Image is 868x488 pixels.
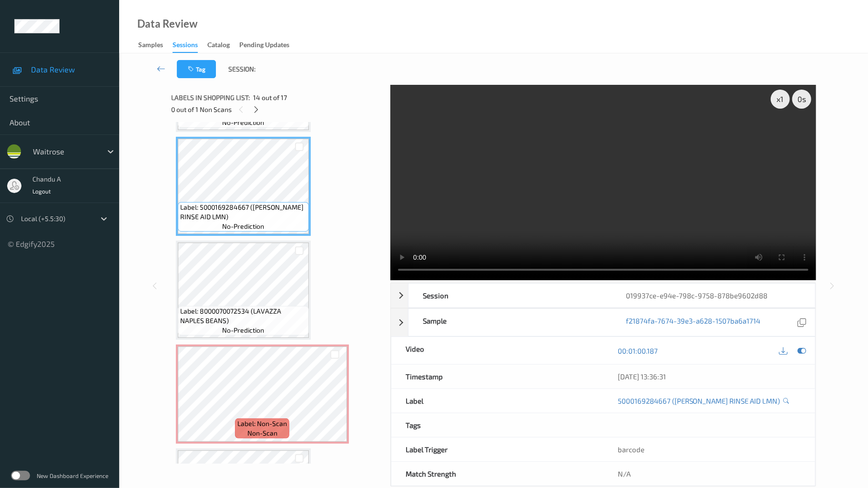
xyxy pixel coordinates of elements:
div: Sample [408,309,612,336]
div: Data Review [137,19,197,29]
div: Timestamp [391,365,603,388]
div: 0 out of 1 Non Scans [171,103,384,115]
button: Tag [177,60,216,78]
span: no-prediction [222,118,264,127]
div: Samples [138,40,163,52]
div: Catalog [207,40,230,52]
div: Video [391,337,603,364]
div: 0 s [792,90,811,109]
span: 14 out of 17 [253,93,287,102]
a: Sessions [173,39,207,53]
div: Match Strength [391,462,603,486]
span: Session: [228,64,256,74]
span: Label: Non-Scan [237,419,287,428]
a: Pending Updates [239,39,299,52]
span: no-prediction [222,325,264,335]
span: Label: 5000169284667 ([PERSON_NAME] RINSE AID LMN) [180,203,306,222]
div: x 1 [771,90,790,109]
div: Sessions [173,40,198,53]
div: Session [408,284,612,307]
span: non-scan [247,428,277,438]
div: Tags [391,413,603,437]
span: Labels in shopping list: [171,93,250,102]
div: barcode [603,437,816,461]
div: 019937ce-e94e-798c-9758-878be9602d88 [612,284,816,307]
a: 00:01:00.187 [618,346,658,356]
div: N/A [603,462,816,486]
div: Session019937ce-e94e-798c-9758-878be9602d88 [391,283,816,308]
div: Pending Updates [239,40,289,52]
a: 5000169284667 ([PERSON_NAME] RINSE AID LMN) [618,396,780,406]
span: Label: 8000070072534 (LAVAZZA NAPLES BEANS) [180,306,306,325]
a: f21874fa-7674-39e3-a628-1507ba6a1714 [626,316,761,329]
a: Samples [138,39,173,52]
div: Label Trigger [391,437,603,461]
a: Catalog [207,39,239,52]
span: no-prediction [222,222,264,231]
div: Label [391,389,603,413]
div: [DATE] 13:36:31 [618,372,801,381]
div: Samplef21874fa-7674-39e3-a628-1507ba6a1714 [391,308,816,336]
